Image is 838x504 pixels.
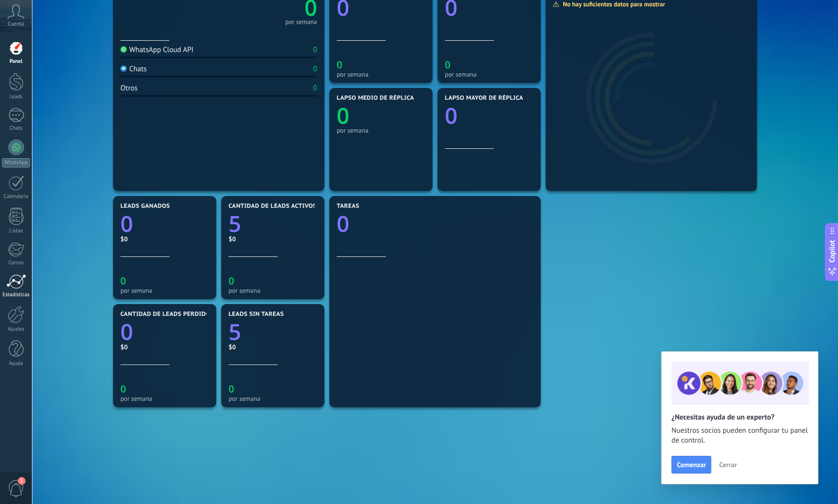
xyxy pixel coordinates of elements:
div: Ayuda [2,361,30,367]
text: 0 [445,101,458,131]
text: 0 [229,274,234,287]
div: Chats [120,64,147,74]
text: 0 [120,209,133,239]
div: por semana [285,20,317,25]
div: WhatsApp Cloud API [120,45,194,55]
div: Chats [2,125,30,132]
a: 5 [229,209,317,239]
a: 0 [120,209,209,239]
div: Ajustes [2,326,30,333]
div: por semana [229,287,317,294]
span: Cuenta [8,21,24,28]
text: 0 [120,274,126,287]
div: por semana [337,71,425,78]
span: Lapso mayor de réplica [445,95,523,102]
div: 0 [313,45,317,55]
a: 5 [229,317,317,347]
img: WhatsApp Cloud API [120,46,127,53]
a: 0 [120,317,209,347]
div: por semana [120,287,209,294]
span: Cantidad de leads activos [229,203,317,210]
div: por semana [120,395,209,402]
div: por semana [337,127,425,134]
span: Leads ganados [120,203,170,210]
div: Calendario [2,194,30,200]
text: 0 [337,58,342,71]
button: Comenzar [671,456,711,474]
span: Leads sin tareas [229,311,284,318]
div: $0 [229,235,317,243]
span: Comenzar [677,461,706,468]
span: Nuestros socios pueden configurar tu panel de control. [671,426,808,446]
h2: ¿Necesitas ayuda de un experto? [671,413,808,422]
div: $0 [120,235,209,243]
button: Cerrar [715,457,741,472]
div: Correo [2,260,30,266]
span: Tareas [337,203,359,210]
div: Estadísticas [2,292,30,298]
div: Listas [2,228,30,234]
div: por semana [445,71,533,78]
text: 0 [445,58,450,71]
div: $0 [229,343,317,351]
div: Otros [120,84,138,93]
text: 0 [120,382,126,395]
div: Leads [2,94,30,100]
div: por semana [229,395,317,402]
div: Panel [2,58,30,65]
text: 0 [120,317,133,347]
span: Cantidad de leads perdidos [120,311,214,318]
span: 3 [18,477,26,485]
div: 0 [313,84,317,93]
text: 0 [229,382,234,395]
span: Cerrar [719,461,737,468]
a: 0 [337,209,533,239]
span: Lapso medio de réplica [337,95,414,102]
div: $0 [120,343,209,351]
text: 0 [337,101,349,131]
div: 0 [313,64,317,74]
text: 5 [229,209,241,239]
text: 5 [229,317,241,347]
span: Copilot [827,240,837,263]
text: 0 [337,209,349,239]
img: Chats [120,65,127,72]
div: WhatsApp [2,158,30,168]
